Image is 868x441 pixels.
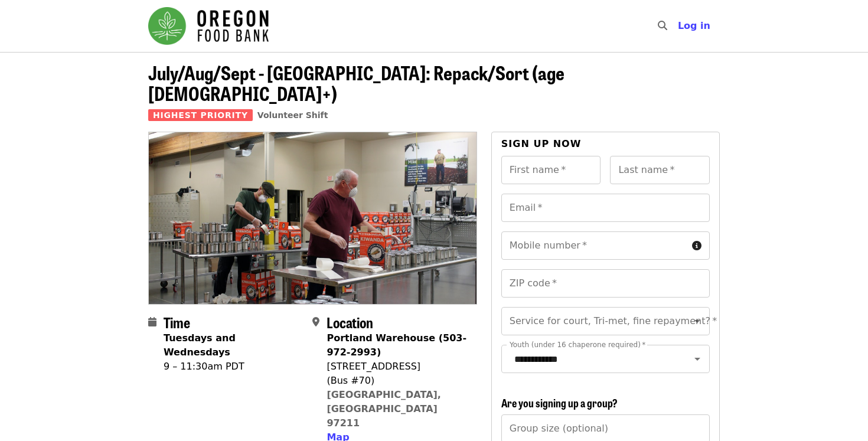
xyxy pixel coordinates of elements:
[610,156,710,184] input: Last name
[510,341,645,348] label: Youth (under 16 chaperone required)
[327,389,441,429] a: [GEOGRAPHIC_DATA], [GEOGRAPHIC_DATA] 97211
[689,313,706,329] button: Open
[148,316,156,328] i: calendar icon
[327,374,467,388] div: (Bus #70)
[148,58,564,107] span: July/Aug/Sept - [GEOGRAPHIC_DATA]: Repack/Sort (age [DEMOGRAPHIC_DATA]+)
[658,20,667,31] i: search icon
[164,312,190,332] span: Time
[501,231,687,260] input: Mobile number
[327,360,467,374] div: [STREET_ADDRESS]
[501,269,710,298] input: ZIP code
[692,240,701,251] i: circle-info icon
[501,138,582,149] span: Sign up now
[148,109,253,121] span: Highest Priority
[689,351,706,367] button: Open
[149,132,477,303] img: July/Aug/Sept - Portland: Repack/Sort (age 16+) organized by Oregon Food Bank
[674,12,684,40] input: Search
[148,7,269,45] img: Oregon Food Bank - Home
[327,312,373,332] span: Location
[327,332,466,358] strong: Portland Warehouse (503-972-2993)
[257,110,328,120] a: Volunteer Shift
[164,360,303,374] div: 9 – 11:30am PDT
[164,332,236,358] strong: Tuesdays and Wednesdays
[312,316,319,328] i: map-marker-alt icon
[501,194,710,222] input: Email
[668,14,720,38] button: Log in
[501,395,618,410] span: Are you signing up a group?
[501,156,601,184] input: First name
[678,20,710,31] span: Log in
